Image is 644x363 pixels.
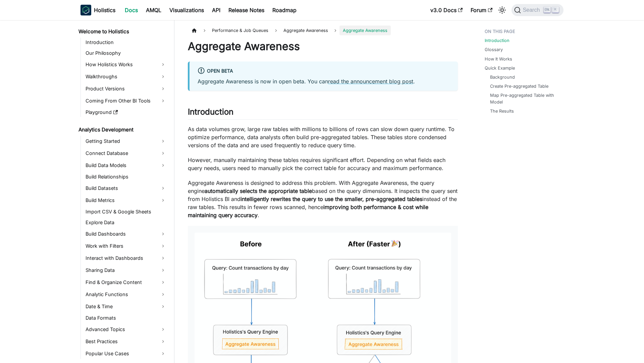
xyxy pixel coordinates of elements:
a: Connect Database [84,148,168,159]
a: Welcome to Holistics [76,27,168,36]
a: Build Dashboards [84,229,168,239]
a: v3.0 Docs [426,5,467,15]
nav: Breadcrumbs [188,26,458,35]
a: Sharing Data [84,265,168,276]
a: Introduction [485,37,509,44]
a: Import CSV & Google Sheets [84,207,168,216]
a: Data Formats [84,313,168,323]
a: Home page [188,26,201,35]
a: Advanced Topics [84,324,168,335]
a: API [208,5,224,15]
a: Introduction [84,38,168,47]
a: Glossary [485,46,503,53]
p: Aggregate Awareness is designed to address this problem. With Aggregate Awareness, the query engi... [188,179,458,219]
a: Popular Use Cases [84,348,168,359]
div: Open Beta [198,67,450,76]
a: Quick Example [485,65,515,71]
a: Analytic Functions [84,289,168,300]
a: Coming From Other BI Tools [84,95,168,106]
a: AMQL [142,5,165,15]
a: Forum [467,5,496,15]
p: Aggregate Awareness is now in open beta. You can . [198,77,450,85]
a: Build Metrics [84,195,168,206]
a: Visualizations [165,5,208,15]
a: Best Practices [84,336,168,347]
a: read the announcement blog post [328,78,413,85]
a: Build Relationships [84,172,168,182]
a: Background [490,74,515,80]
a: Create Pre-aggregated Table [490,83,548,89]
p: However, manually maintaining these tables requires significant effort. Depending on what fields ... [188,156,458,172]
a: Our Philosophy [84,48,168,58]
a: Build Datasets [84,183,168,194]
span: Performance & Job Queues [209,26,272,35]
h2: Introduction [188,107,458,120]
a: Playground [84,108,168,117]
a: Roadmap [268,5,301,15]
a: Product Versions [84,83,168,94]
button: Switch between dark and light mode (currently light mode) [497,5,507,15]
a: Getting Started [84,136,168,147]
a: HolisticsHolistics [80,5,115,15]
kbd: K [552,7,559,13]
p: As data volumes grow, large raw tables with millions to billions of rows can slow down query runt... [188,125,458,149]
nav: Docs sidebar [74,20,174,363]
a: Walkthroughs [84,71,168,82]
a: Build Data Models [84,160,168,171]
a: The Results [490,108,514,114]
a: Analytics Development [76,125,168,134]
a: Work with Filters [84,241,168,251]
a: Explore Data [84,218,168,227]
a: How Holistics Works [84,59,168,70]
span: Search [521,7,544,13]
a: Map Pre-aggregated Table with Model [490,92,557,105]
button: Search (Ctrl+K) [512,4,563,16]
a: Date & Time [84,301,168,312]
span: Aggregate Awareness [339,26,391,35]
img: Holistics [80,5,91,15]
strong: automatically selects the appropriate table [205,188,312,194]
a: Find & Organize Content [84,277,168,288]
a: Interact with Dashboards [84,253,168,264]
strong: intelligently rewrites the query to use the smaller, pre-aggregated tables [240,196,422,202]
span: Aggregate Awareness [280,26,331,35]
a: Docs [121,5,142,15]
a: Release Notes [224,5,268,15]
b: Holistics [94,6,115,14]
a: How It Works [485,56,512,62]
h1: Aggregate Awareness [188,40,458,53]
